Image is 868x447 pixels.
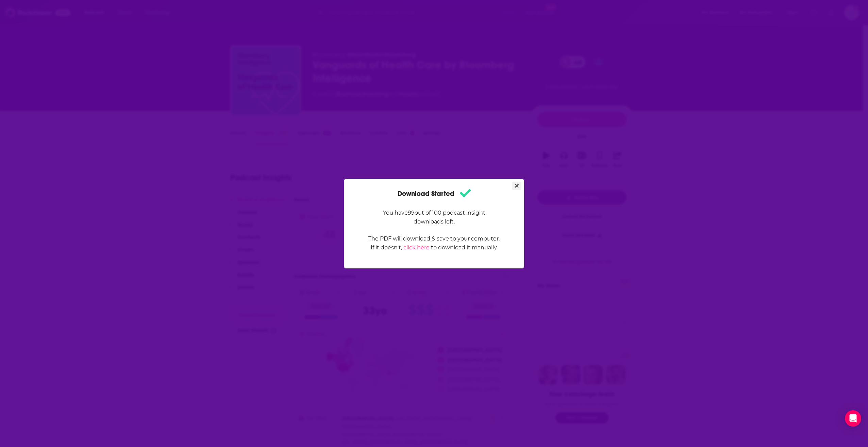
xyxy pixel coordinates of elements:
a: click here [403,244,430,251]
p: The PDF will download & save to your computer. If it doesn't, to download it manually. [368,234,500,252]
h1: Download Started [398,187,471,200]
button: Close [512,182,521,190]
div: Open Intercom Messenger [845,410,861,427]
p: You have 99 out of 100 podcast insight downloads left. [368,209,500,226]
